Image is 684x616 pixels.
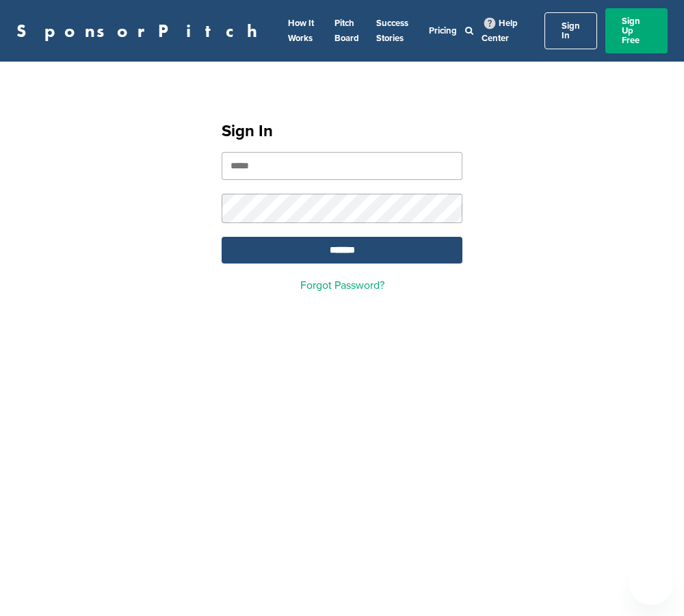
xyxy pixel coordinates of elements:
a: Pricing [429,25,457,36]
a: Help Center [482,15,518,47]
a: Sign In [544,12,597,49]
a: Pitch Board [334,18,359,44]
a: Success Stories [376,18,408,44]
iframe: Button to launch messaging window [629,561,673,605]
a: SponsorPitch [16,22,266,40]
a: Forgot Password? [300,279,384,292]
a: How It Works [288,18,314,44]
a: Sign Up Free [605,8,668,53]
h1: Sign In [222,119,462,144]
